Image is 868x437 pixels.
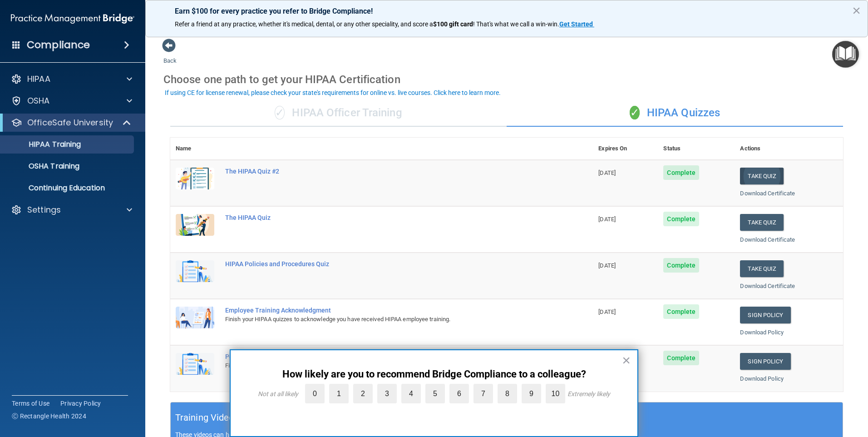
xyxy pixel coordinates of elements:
[27,117,113,128] p: OfficeSafe University
[852,3,861,18] button: Close
[175,20,433,28] span: Refer a friend at any practice, whether it's medical, dental, or any other speciality, and score a
[6,162,79,171] p: OSHA Training
[663,258,699,273] span: Complete
[60,399,101,408] a: Privacy Policy
[225,353,547,360] div: Policies Acknowledgment
[522,384,541,403] label: 9
[305,384,325,403] label: 0
[225,360,547,371] div: Finish your HIPAA quizzes to acknowledge you have received your organization’s HIPAA policies.
[630,106,640,119] span: ✓
[740,168,784,184] button: Take Quiz
[663,351,699,365] span: Complete
[598,262,616,269] span: [DATE]
[225,260,547,268] div: HIPAA Policies and Procedures Quiz
[225,214,547,221] div: The HIPAA Quiz
[175,7,838,15] p: Earn $100 for every practice you refer to Bridge Compliance!
[740,260,784,277] button: Take Quiz
[27,39,90,51] h4: Compliance
[740,190,795,197] a: Download Certificate
[546,384,565,403] label: 10
[740,375,784,382] a: Download Policy
[567,390,610,397] div: Extremely likely
[740,214,784,231] button: Take Quiz
[249,368,619,380] p: How likely are you to recommend Bridge Compliance to a colleague?
[275,106,285,119] span: ✓
[175,410,239,426] h5: Training Videos
[27,204,61,215] p: Settings
[163,66,850,93] div: Choose one path to get your HIPAA Certification
[663,165,699,180] span: Complete
[170,138,220,160] th: Name
[165,89,501,96] div: If using CE for license renewal, please check your state's requirements for online vs. live cours...
[433,20,473,28] strong: $100 gift card
[12,412,86,421] span: Ⓒ Rectangle Health 2024
[740,236,795,243] a: Download Certificate
[740,283,795,289] a: Download Certificate
[559,20,593,28] strong: Get Started
[622,353,631,367] button: Close
[663,304,699,319] span: Complete
[507,99,843,127] div: HIPAA Quizzes
[832,41,859,68] button: Open Resource Center
[27,74,50,84] p: HIPAA
[12,399,49,408] a: Terms of Use
[377,384,397,403] label: 3
[449,384,469,403] label: 6
[593,138,658,160] th: Expires On
[225,314,547,325] div: Finish your HIPAA quizzes to acknowledge you have received HIPAA employee training.
[473,20,559,28] span: ! That's what we call a win-win.
[11,10,134,28] img: PMB logo
[498,384,517,403] label: 8
[740,329,784,336] a: Download Policy
[225,168,547,175] div: The HIPAA Quiz #2
[735,138,843,160] th: Actions
[740,307,790,323] a: Sign Policy
[663,212,699,226] span: Complete
[353,384,373,403] label: 2
[658,138,735,160] th: Status
[163,46,177,64] a: Back
[598,308,616,315] span: [DATE]
[473,384,493,403] label: 7
[163,88,502,97] button: If using CE for license renewal, please check your state's requirements for online vs. live cours...
[258,390,298,397] div: Not at all likely
[329,384,349,403] label: 1
[225,307,547,314] div: Employee Training Acknowledgment
[598,216,616,223] span: [DATE]
[401,384,421,403] label: 4
[740,353,790,370] a: Sign Policy
[425,384,445,403] label: 5
[6,140,81,149] p: HIPAA Training
[170,99,507,127] div: HIPAA Officer Training
[598,169,616,176] span: [DATE]
[6,184,130,193] p: Continuing Education
[27,95,50,106] p: OSHA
